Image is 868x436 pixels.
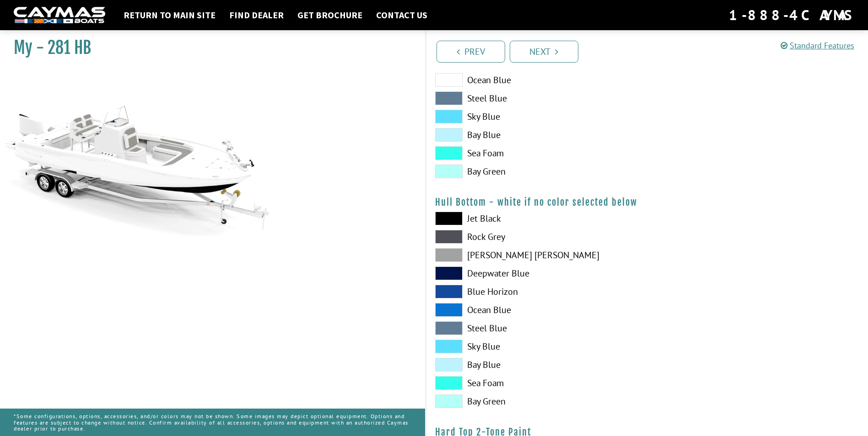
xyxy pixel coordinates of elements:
label: Sea Foam [435,376,638,390]
label: Ocean Blue [435,73,638,87]
div: 1-888-4CAYMAS [729,5,854,25]
a: Prev [437,41,505,63]
label: Bay Blue [435,358,638,372]
label: Bay Blue [435,128,638,142]
label: Blue Horizon [435,285,638,298]
label: Sky Blue [435,340,638,353]
label: Ocean Blue [435,303,638,317]
a: Return to main site [119,9,220,21]
label: Steel Blue [435,321,638,335]
label: [PERSON_NAME] [PERSON_NAME] [435,248,638,262]
h1: My - 281 HB [14,37,402,58]
a: Next [510,41,578,63]
a: Get Brochure [293,9,367,21]
label: Sky Blue [435,110,638,123]
label: Steel Blue [435,91,638,105]
label: Bay Green [435,394,638,408]
a: Standard Features [781,40,854,51]
a: Find Dealer [225,9,288,21]
img: white-logo-c9c8dbefe5ff5ceceb0f0178aa75bf4bb51f6bca0971e226c86eb53dfe498488.png [14,7,105,24]
label: Jet Black [435,212,638,225]
p: *Some configurations, options, accessories, and/or colors may not be shown. Some images may depic... [14,409,411,436]
h4: Hull Bottom - white if no color selected below [435,197,859,208]
label: Sea Foam [435,146,638,160]
label: Rock Grey [435,230,638,244]
label: Bay Green [435,165,638,178]
label: Deepwater Blue [435,266,638,280]
a: Contact Us [372,9,432,21]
